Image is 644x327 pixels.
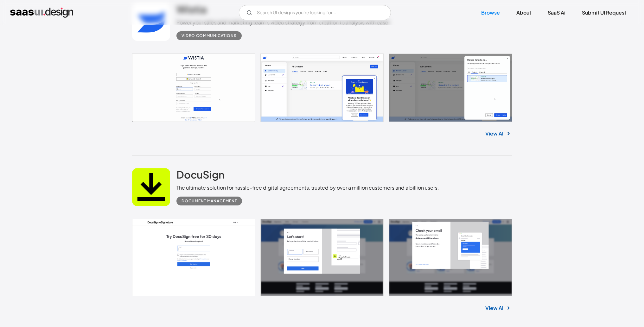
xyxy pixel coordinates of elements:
[239,5,391,20] input: Search UI designs you're looking for...
[182,32,237,40] div: Video Communications
[509,6,539,20] a: About
[10,8,73,18] a: home
[574,6,634,20] a: Submit UI Request
[182,197,237,205] div: Document Management
[474,6,507,20] a: Browse
[176,184,439,192] div: The ultimate solution for hassle-free digital agreements, trusted by over a million customers and...
[485,304,505,312] a: View All
[176,168,225,181] h2: DocuSign
[540,6,573,20] a: SaaS Ai
[239,5,391,20] form: Email Form
[176,168,225,184] a: DocuSign
[485,130,505,137] a: View All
